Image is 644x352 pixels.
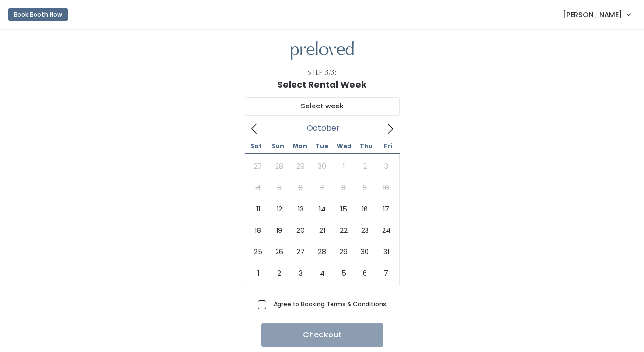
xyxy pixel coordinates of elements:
span: October 22, 2025 [333,220,354,241]
h1: Select Rental Week [278,80,366,89]
span: October 21, 2025 [312,220,333,241]
span: October 23, 2025 [354,220,376,241]
span: Sat [245,143,267,149]
span: November 5, 2025 [333,263,354,284]
span: Wed [333,143,355,149]
span: October 30, 2025 [354,241,376,263]
button: Checkout [261,323,383,347]
span: November 1, 2025 [247,263,269,284]
span: Mon [289,143,311,149]
span: October 29, 2025 [333,241,354,263]
span: October 31, 2025 [376,241,397,263]
span: Thu [355,143,377,149]
a: Book Booth Now [8,4,68,25]
span: October 13, 2025 [290,198,312,220]
span: Fri [377,143,399,149]
span: November 4, 2025 [312,263,333,284]
a: Agree to Booking Terms & Conditions [274,300,386,308]
span: October [307,126,340,130]
img: preloved logo [291,41,354,60]
span: October 20, 2025 [290,220,312,241]
span: October 15, 2025 [333,198,354,220]
span: October 14, 2025 [312,198,333,220]
span: October 12, 2025 [269,198,290,220]
span: Tue [311,143,333,149]
span: October 18, 2025 [247,220,269,241]
span: October 11, 2025 [247,198,269,220]
button: Book Booth Now [8,8,68,21]
span: October 19, 2025 [269,220,290,241]
div: Step 3/3: [307,68,337,78]
span: November 7, 2025 [376,263,397,284]
span: October 16, 2025 [354,198,376,220]
span: October 17, 2025 [376,198,397,220]
span: [PERSON_NAME] [563,9,622,20]
span: November 3, 2025 [290,263,312,284]
input: Select week [245,97,400,116]
span: October 25, 2025 [247,241,269,263]
span: October 26, 2025 [269,241,290,263]
span: October 24, 2025 [376,220,397,241]
a: [PERSON_NAME] [553,4,640,25]
span: November 6, 2025 [354,263,376,284]
span: November 2, 2025 [269,263,290,284]
span: October 27, 2025 [290,241,312,263]
span: Sun [267,143,289,149]
span: October 28, 2025 [312,241,333,263]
